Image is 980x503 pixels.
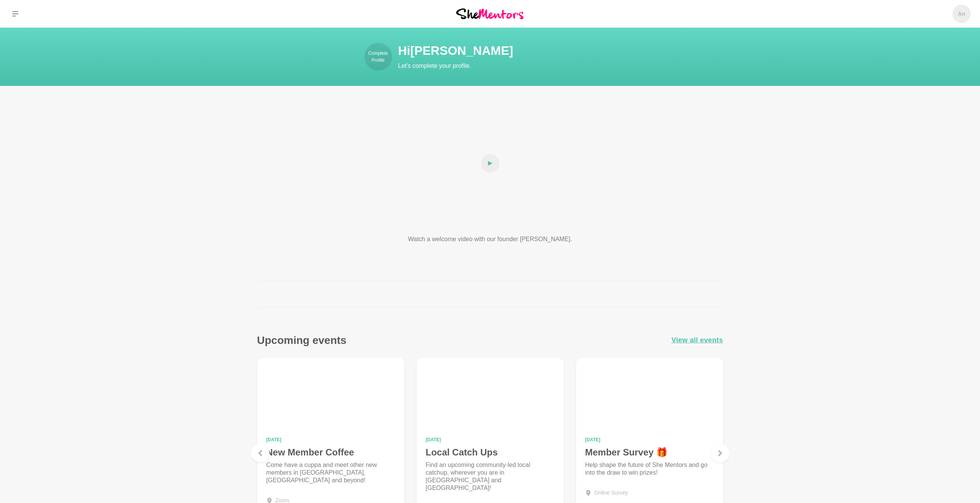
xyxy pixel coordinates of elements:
[585,447,714,458] h4: Member Survey 🎁
[585,437,714,442] time: [DATE]
[426,437,555,442] time: [DATE]
[266,447,395,458] h4: New Member Coffee
[585,461,714,477] p: Help shape the future of She Mentors and go into the draw to win prizes!
[364,43,392,71] a: Complete Profile
[952,5,971,23] a: An
[257,334,346,347] h3: Upcoming events
[364,50,392,64] p: Complete Profile
[958,10,965,18] h5: An
[398,43,674,58] h1: Hi [PERSON_NAME]
[456,8,524,19] img: She Mentors Logo
[426,447,555,458] h4: Local Catch Ups
[594,489,628,497] div: Online Survey
[671,335,723,346] a: View all events
[426,461,555,492] p: Find an upcoming community-led local catchup, wherever you are in [GEOGRAPHIC_DATA] and [GEOGRAPH...
[380,235,601,244] p: Watch a welcome video with our founder [PERSON_NAME].
[266,437,395,442] time: [DATE]
[398,61,674,71] p: Let's complete your profile.
[266,461,395,484] p: Come have a cuppa and meet other new members in [GEOGRAPHIC_DATA], [GEOGRAPHIC_DATA] and beyond!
